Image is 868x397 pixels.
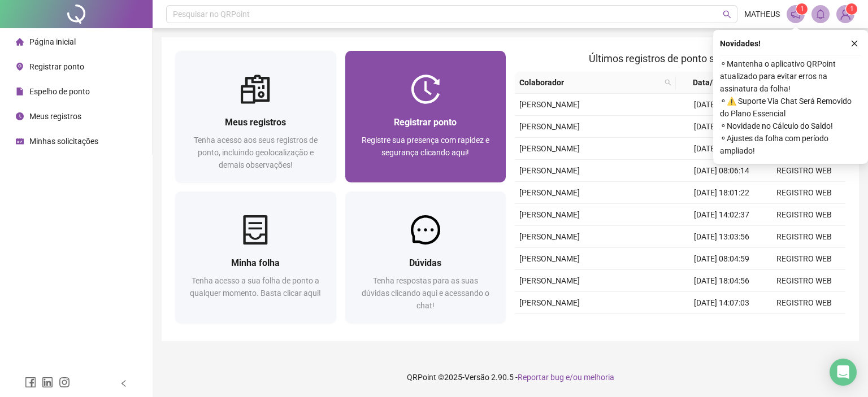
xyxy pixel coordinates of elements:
[680,226,763,248] td: [DATE] 13:03:56
[16,112,24,120] span: clock-circle
[120,379,128,387] span: left
[680,182,763,204] td: [DATE] 18:01:22
[676,72,756,94] th: Data/Hora
[763,314,845,336] td: REGISTRO WEB
[815,9,826,19] span: bell
[59,377,70,388] span: instagram
[680,292,763,314] td: [DATE] 14:07:03
[519,254,580,263] span: [PERSON_NAME]
[175,51,336,182] a: Meus registrosTenha acesso aos seus registros de ponto, incluindo geolocalização e demais observa...
[519,188,580,197] span: [PERSON_NAME]
[589,53,771,64] span: Últimos registros de ponto sincronizados
[830,359,857,386] div: Open Intercom Messenger
[720,132,861,157] span: ⚬ Ajustes da folha com período ampliado!
[345,191,506,323] a: DúvidasTenha respostas para as suas dúvidas clicando aqui e acessando o chat!
[519,100,580,109] span: [PERSON_NAME]
[850,5,854,13] span: 1
[42,377,53,388] span: linkedin
[680,248,763,270] td: [DATE] 08:04:59
[662,74,674,91] span: search
[190,276,321,298] span: Tenha acesso a sua folha de ponto a qualquer momento. Basta clicar aqui!
[763,226,845,248] td: REGISTRO WEB
[837,6,854,23] img: 85101
[153,357,868,397] footer: QRPoint © 2025 - 2.90.5 -
[362,276,489,310] span: Tenha respostas para as suas dúvidas clicando aqui e acessando o chat!
[29,87,90,96] span: Espelho de ponto
[791,9,801,19] span: notification
[175,191,336,323] a: Minha folhaTenha acesso a sua folha de ponto a qualquer momento. Basta clicar aqui!
[763,182,845,204] td: REGISTRO WEB
[519,76,660,89] span: Colaborador
[465,373,489,382] span: Versão
[680,138,763,160] td: [DATE] 13:06:25
[16,63,24,71] span: environment
[194,136,318,169] span: Tenha acesso aos seus registros de ponto, incluindo geolocalização e demais observações!
[846,3,857,15] sup: Atualize o seu contato no menu Meus Dados
[763,160,845,182] td: REGISTRO WEB
[518,373,614,382] span: Reportar bug e/ou melhoria
[850,40,858,47] span: close
[16,38,24,46] span: home
[25,377,36,388] span: facebook
[720,95,861,120] span: ⚬ ⚠️ Suporte Via Chat Será Removido do Plano Essencial
[519,276,580,285] span: [PERSON_NAME]
[680,270,763,292] td: [DATE] 18:04:56
[519,210,580,219] span: [PERSON_NAME]
[519,144,580,153] span: [PERSON_NAME]
[519,122,580,131] span: [PERSON_NAME]
[345,51,506,182] a: Registrar pontoRegistre sua presença com rapidez e segurança clicando aqui!
[680,76,743,89] span: Data/Hora
[29,112,81,121] span: Meus registros
[16,88,24,95] span: file
[763,270,845,292] td: REGISTRO WEB
[394,117,457,128] span: Registrar ponto
[225,117,286,128] span: Meus registros
[763,204,845,226] td: REGISTRO WEB
[680,116,763,138] td: [DATE] 14:07:10
[362,136,489,157] span: Registre sua presença com rapidez e segurança clicando aqui!
[16,137,24,145] span: schedule
[680,94,763,116] td: [DATE] 18:08:06
[744,8,780,20] span: MATHEUS
[519,166,580,175] span: [PERSON_NAME]
[680,204,763,226] td: [DATE] 14:02:37
[800,5,804,13] span: 1
[29,62,84,71] span: Registrar ponto
[409,258,441,268] span: Dúvidas
[665,79,671,86] span: search
[720,37,761,50] span: Novidades !
[680,314,763,336] td: [DATE] 13:07:03
[720,58,861,95] span: ⚬ Mantenha o aplicativo QRPoint atualizado para evitar erros na assinatura da folha!
[680,160,763,182] td: [DATE] 08:06:14
[519,298,580,307] span: [PERSON_NAME]
[763,248,845,270] td: REGISTRO WEB
[723,10,731,19] span: search
[29,137,98,146] span: Minhas solicitações
[796,3,808,15] sup: 1
[231,258,280,268] span: Minha folha
[519,232,580,241] span: [PERSON_NAME]
[720,120,861,132] span: ⚬ Novidade no Cálculo do Saldo!
[29,37,76,46] span: Página inicial
[763,292,845,314] td: REGISTRO WEB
